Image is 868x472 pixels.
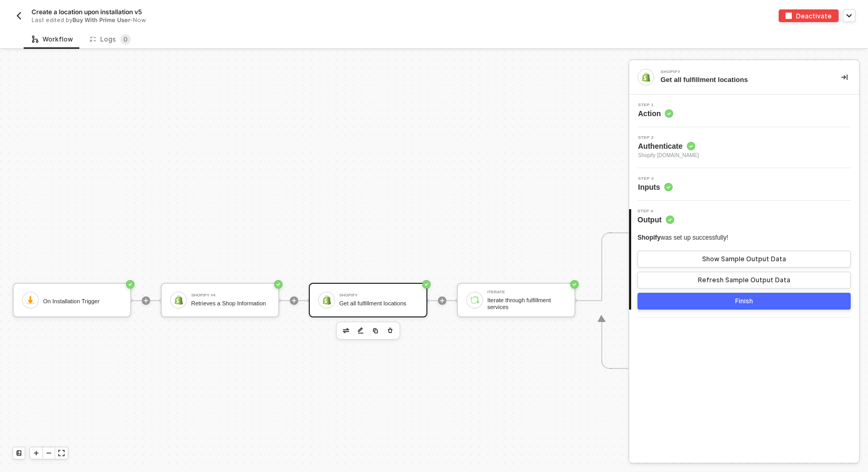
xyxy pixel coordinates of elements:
[72,16,130,24] span: Buy With Prime User
[372,327,379,334] img: copy-block
[637,214,674,225] span: Output
[143,297,149,304] span: icon-play
[46,450,52,456] span: icon-minus
[638,136,699,140] span: Step 2
[439,297,445,304] span: icon-play
[191,300,270,307] div: Retrieves a Shop Information
[26,295,35,305] img: icon
[638,151,699,160] span: Shopify [DOMAIN_NAME]
[629,136,859,160] div: Step 2Authenticate Shopify [DOMAIN_NAME]
[174,295,183,305] img: icon
[487,297,566,310] div: Iterate through fulfillment services
[191,293,270,297] div: Shopify #4
[358,327,364,334] img: edit-cred
[120,34,131,45] sup: 0
[291,297,297,304] span: icon-play
[354,324,367,337] button: edit-cred
[32,35,73,44] div: Workflow
[58,450,65,456] span: icon-expand
[638,177,673,181] span: Step 3
[487,290,566,294] div: Iterate
[698,276,790,284] div: Refresh Sample Output Data
[629,103,859,119] div: Step 1Action
[90,34,131,45] div: Logs
[43,298,122,305] div: On Installation Trigger
[661,70,818,74] div: Shopify
[629,209,859,310] div: Step 4Output Shopifywas set up successfully!Show Sample Output DataRefresh Sample Output DataFinish
[637,209,674,213] span: Step 4
[33,450,39,456] span: icon-play
[641,73,651,82] img: integration-icon
[339,300,418,307] div: Get all fulfillment locations
[779,9,839,22] button: deactivateDeactivate
[340,324,352,337] button: edit-cred
[339,293,418,297] div: Shopify
[841,74,848,80] span: icon-collapse-right
[637,233,728,242] div: was set up successfully!
[126,280,134,289] span: icon-success-page
[343,328,349,333] img: edit-cred
[638,182,673,192] span: Inputs
[570,280,579,289] span: icon-success-page
[637,293,851,310] button: Finish
[702,255,786,263] div: Show Sample Output Data
[32,7,142,16] span: Create a location upon installation v5
[322,295,331,305] img: icon
[470,295,479,305] img: icon
[638,141,699,151] span: Authenticate
[274,280,283,289] span: icon-success-page
[735,297,753,305] div: Finish
[796,12,832,20] div: Deactivate
[637,272,851,289] button: Refresh Sample Output Data
[638,103,673,107] span: Step 1
[637,234,661,241] span: Shopify
[422,280,431,289] span: icon-success-page
[786,13,792,19] img: deactivate
[13,9,25,22] button: back
[638,108,673,119] span: Action
[369,324,382,337] button: copy-block
[637,251,851,268] button: Show Sample Output Data
[629,177,859,192] div: Step 3Inputs
[15,12,23,20] img: back
[661,75,824,85] div: Get all fulfillment locations
[32,16,410,24] div: Last edited by - Now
